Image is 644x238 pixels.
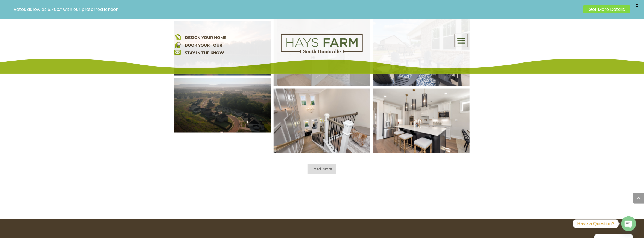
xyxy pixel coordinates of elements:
[174,34,181,40] img: design your home
[633,1,641,10] span: X
[185,50,224,55] a: STAY IN THE KNOW
[281,34,363,53] img: Logo
[185,43,222,48] a: BOOK YOUR TOUR
[373,89,470,153] img: 2
[583,5,630,13] a: Get More Details
[174,78,271,133] img: Hays_Construction_2.20.23_v4.00_00_22_16.Still001
[274,89,370,153] img: 1
[281,50,363,55] a: hays farm homes huntsville development
[14,7,580,12] p: Rates as low as 5.75%* with our preferred lender
[185,35,226,40] a: DESIGN YOUR HOME
[308,164,336,174] span: Load More
[174,41,181,48] img: book your home tour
